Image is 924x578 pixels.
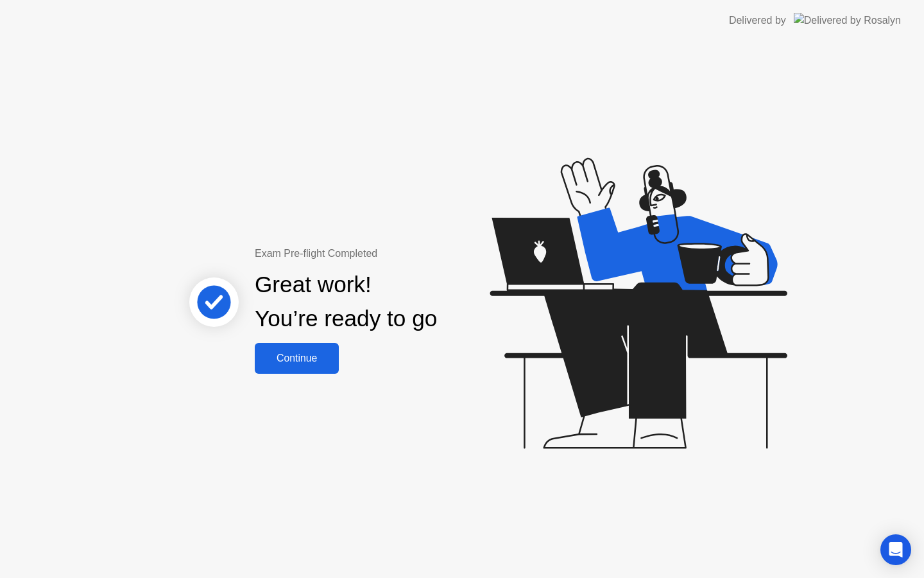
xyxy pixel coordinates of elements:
div: Exam Pre-flight Completed [255,246,520,261]
div: Delivered by [729,13,786,28]
img: Delivered by Rosalyn [794,13,901,28]
div: Great work! You’re ready to go [255,268,437,336]
div: Continue [259,353,335,364]
button: Continue [255,343,339,374]
div: Open Intercom Messenger [880,534,911,565]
